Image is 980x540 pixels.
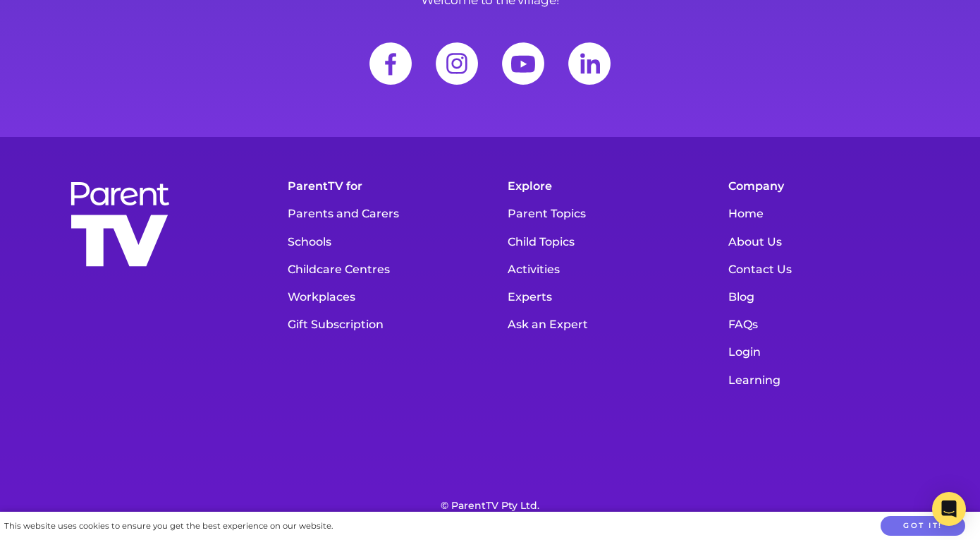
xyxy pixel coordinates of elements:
a: Activities [501,256,700,283]
a: About Us [721,228,921,256]
a: Parents and Carers [281,200,480,227]
img: svg+xml;base64,PHN2ZyBoZWlnaHQ9IjgwIiB2aWV3Qm94PSIwIDAgODAuMDAxIDgwIiB3aWR0aD0iODAuMDAxIiB4bWxucz... [491,32,555,95]
button: Got it! [881,516,965,536]
img: parenttv-logo-stacked-white.f9d0032.svg [67,179,173,270]
h5: Company [721,172,921,200]
a: Home [721,200,921,227]
h5: ParentTV for [281,172,480,200]
a: Facebook [359,32,422,95]
a: Schools [281,228,480,256]
a: Parent Topics [501,200,700,227]
a: Childcare Centres [281,256,480,283]
a: Contact Us [721,256,921,283]
h5: Explore [501,172,700,200]
img: svg+xml;base64,PHN2ZyBoZWlnaHQ9IjgwIiB2aWV3Qm94PSIwIDAgODAgODAiIHdpZHRoPSI4MCIgeG1sbnM9Imh0dHA6Ly... [558,32,621,95]
a: Gift Subscription [281,311,480,338]
div: This website uses cookies to ensure you get the best experience on our website. [4,519,333,534]
a: Child Topics [501,228,700,256]
a: Blog [721,283,921,311]
a: LinkedIn [558,32,621,95]
img: svg+xml;base64,PHN2ZyB4bWxucz0iaHR0cDovL3d3dy53My5vcmcvMjAwMC9zdmciIHdpZHRoPSI4MC4wMDEiIGhlaWdodD... [359,32,422,95]
a: Ask an Expert [501,311,700,338]
a: FAQs [721,311,921,338]
a: Youtube [491,32,555,95]
p: © ParentTV Pty Ltd. [21,500,959,512]
img: social-icon-ig.b812365.svg [425,32,489,95]
div: Open Intercom Messenger [932,492,966,526]
a: Instagram [425,32,489,95]
a: Experts [501,283,700,311]
a: Workplaces [281,283,480,311]
a: Learning [721,366,921,394]
a: Login [721,338,921,366]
